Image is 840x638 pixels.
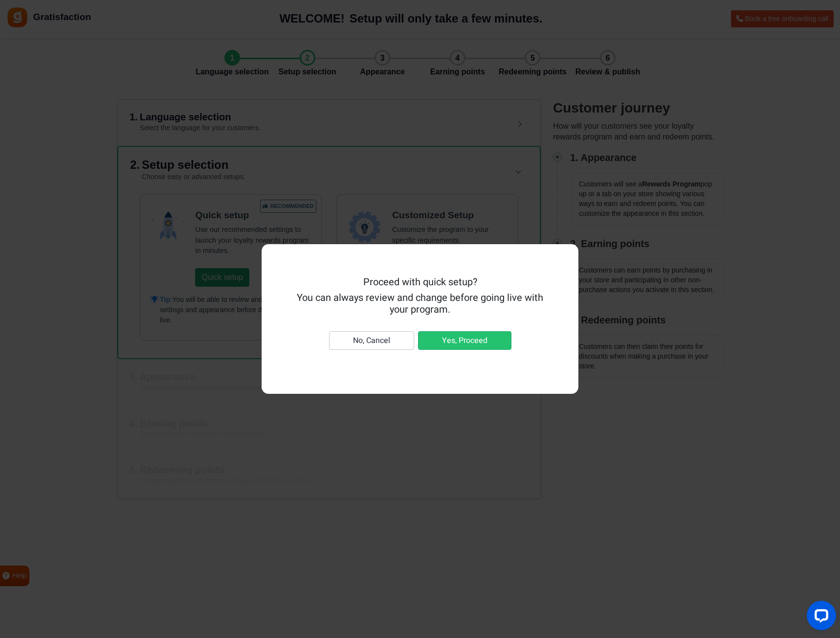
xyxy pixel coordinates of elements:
iframe: LiveChat chat widget [799,597,840,638]
button: No, Cancel [329,331,414,350]
h5: Proceed with quick setup? [294,276,546,288]
button: Yes, Proceed [418,331,511,350]
h5: You can always review and change before going live with your program. [294,292,546,316]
